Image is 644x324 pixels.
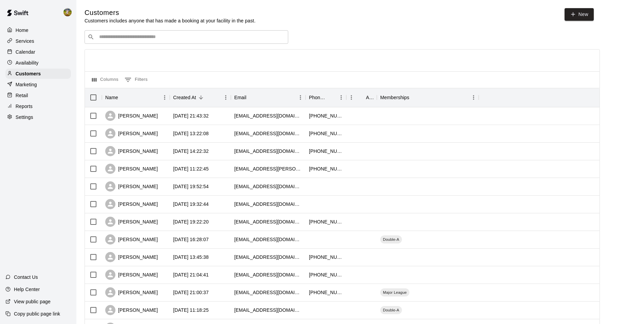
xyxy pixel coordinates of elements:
[105,252,158,262] div: [PERSON_NAME]
[366,88,373,107] div: Age
[105,111,158,121] div: [PERSON_NAME]
[309,254,343,260] div: +19796352048
[5,90,71,101] a: Retail
[62,5,76,19] div: Jhonny Montoya
[105,270,158,280] div: [PERSON_NAME]
[170,88,231,107] div: Created At
[173,307,209,313] div: 2025-08-02 11:18:25
[14,274,38,281] p: Contact Us
[5,47,71,57] a: Calendar
[234,88,246,107] div: Email
[309,289,343,296] div: +19794361012
[105,164,158,174] div: [PERSON_NAME]
[234,165,302,172] div: abby.a.thielen@gmail.com
[309,112,343,119] div: +12542520953
[16,103,33,110] p: Reports
[118,93,128,102] button: Sort
[221,92,231,103] button: Menu
[105,88,118,107] div: Name
[468,92,479,103] button: Menu
[173,254,209,260] div: 2025-08-04 13:45:38
[173,112,209,119] div: 2025-08-12 21:43:32
[309,148,343,155] div: +15126296700
[173,130,209,137] div: 2025-08-12 13:22:08
[5,112,71,122] a: Settings
[565,8,594,21] a: New
[309,88,327,107] div: Phone Number
[380,237,402,242] span: Double-A
[16,27,29,34] p: Home
[309,271,343,278] div: +15122871490
[231,88,306,107] div: Email
[105,146,158,156] div: [PERSON_NAME]
[295,92,306,103] button: Menu
[5,101,71,111] div: Reports
[173,289,209,296] div: 2025-08-03 21:00:37
[123,74,149,85] button: Show filters
[309,165,343,172] div: +19792196649
[173,271,209,278] div: 2025-08-03 21:04:41
[16,92,28,99] p: Retail
[234,289,302,296] div: lyzellerobinson@gmail.com
[234,112,302,119] div: tayl0rcar3y@gmail.com
[16,114,33,121] p: Settings
[173,183,209,190] div: 2025-08-05 19:52:54
[5,58,71,68] a: Availability
[246,93,256,102] button: Sort
[5,25,71,35] a: Home
[5,79,71,90] a: Marketing
[16,49,35,55] p: Calendar
[173,236,209,243] div: 2025-08-04 16:28:07
[105,287,158,298] div: [PERSON_NAME]
[85,17,256,24] p: Customers includes anyone that has made a booking at your facility in the past.
[196,93,206,102] button: Sort
[173,201,209,208] div: 2025-08-05 19:32:44
[380,288,409,296] div: Major League
[234,236,302,243] div: ylanoaj@gmail.com
[105,234,158,245] div: [PERSON_NAME]
[14,310,60,317] p: Copy public page link
[102,88,170,107] div: Name
[85,30,288,44] div: Search customers by name or email
[346,88,377,107] div: Age
[234,254,302,260] div: bivianj@yahoo.com
[327,93,336,102] button: Sort
[377,88,479,107] div: Memberships
[90,74,120,85] button: Select columns
[309,130,343,137] div: +19797771133
[234,271,302,278] div: jnash@normangeeisd.org
[234,183,302,190] div: khvann40@gmail.com
[173,148,209,155] div: 2025-08-06 14:22:32
[173,88,196,107] div: Created At
[16,70,41,77] p: Customers
[336,92,346,103] button: Menu
[309,218,343,225] div: +17134098624
[234,201,302,208] div: nashco3@outlook.com
[160,92,170,103] button: Menu
[409,93,419,102] button: Sort
[5,69,71,79] a: Customers
[380,88,409,107] div: Memberships
[105,305,158,315] div: [PERSON_NAME]
[234,307,302,313] div: matt@hamiltonhomestx.com
[105,217,158,227] div: [PERSON_NAME]
[306,88,346,107] div: Phone Number
[16,81,37,88] p: Marketing
[16,59,39,66] p: Availability
[63,8,72,16] img: Jhonny Montoya
[14,298,51,305] p: View public page
[85,8,256,17] h5: Customers
[5,36,71,46] a: Services
[16,38,34,44] p: Services
[380,290,409,295] span: Major League
[380,307,402,313] span: Double-A
[105,199,158,209] div: [PERSON_NAME]
[105,128,158,139] div: [PERSON_NAME]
